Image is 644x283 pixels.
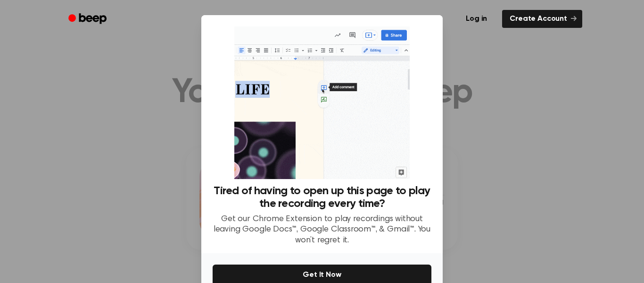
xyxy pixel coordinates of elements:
[234,26,409,179] img: Beep extension in action
[213,214,431,246] p: Get our Chrome Extension to play recordings without leaving Google Docs™, Google Classroom™, & Gm...
[456,8,496,30] a: Log in
[62,10,115,28] a: Beep
[502,10,582,28] a: Create Account
[213,185,431,210] h3: Tired of having to open up this page to play the recording every time?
